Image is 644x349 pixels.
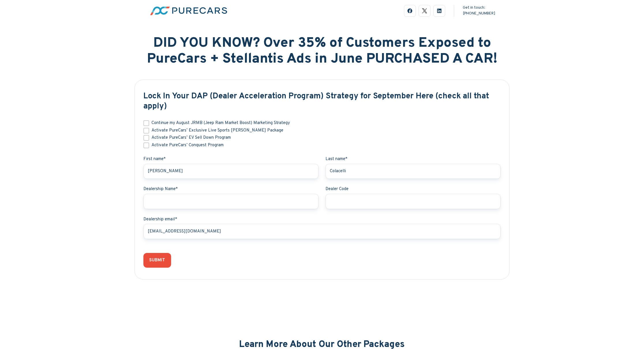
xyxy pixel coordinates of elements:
[143,156,163,162] strong: First name
[143,135,149,141] input: Activate PureCars’ EV Sell Down Program
[143,128,149,134] input: Activate PureCars’ Exclusive Live Sports [PERSON_NAME] Package
[151,121,290,126] span: Continue my August JRMB (Jeep Ram Market Boost) Marketing Strategy
[143,120,149,126] input: Continue my August JRMB (Jeep Ram Market Boost) Marketing Strategy
[143,142,149,148] input: Activate PureCars’ Conquest Program
[151,135,231,141] span: Activate PureCars’ EV Sell Down Program
[143,253,171,268] input: SUBMIT
[151,128,283,133] span: Activate PureCars’ Exclusive Live Sports [PERSON_NAME] Package
[422,8,427,13] img: logo-black
[143,186,175,192] span: Dealership Name
[463,5,495,17] div: Get in touch:
[151,142,224,148] span: Activate PureCars’ Conquest Program
[134,35,510,67] h1: DID YOU KNOW? Over 35% of Customers Exposed to PureCars + Stellantis Ads in June PURCHASED A CAR!
[325,186,349,192] span: Dealer Code
[325,156,345,162] span: Last name
[143,91,501,112] h3: Lock In Your DAP (Dealer Acceleration Program) Strategy for September Here (check all that apply)
[463,11,495,16] a: [PHONE_NUMBER]
[143,217,175,222] span: Dealership email
[419,5,430,17] a: logo-black
[149,5,228,16] img: pc-logo-fc-horizontal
